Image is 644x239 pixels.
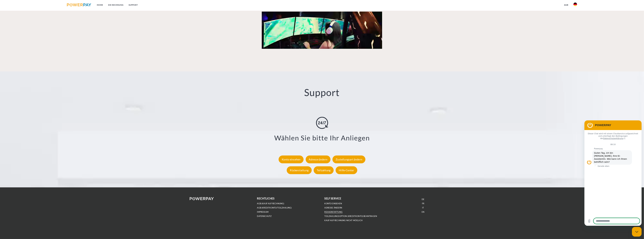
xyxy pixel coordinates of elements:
a: Rückerstattung [324,211,343,213]
a: SUPPORT [126,2,140,8]
img: logo-powerpay-white.svg [190,197,214,200]
b: rechtliches [257,197,275,200]
a: Adresse ändern [324,206,342,209]
a: IT [422,206,424,209]
a: agb [562,2,571,8]
a: Fallback Image [217,12,428,49]
a: Adresse ändern [305,158,331,161]
a: DIE RECHNUNG [106,2,126,8]
a: DATENSCHUTZ [257,215,272,217]
a: Hilfe-Center [335,169,358,172]
iframe: Schaltfläche zum Öffnen des Messaging-Fensters; Konversation läuft [632,227,642,237]
img: logo-powerpay.svg [67,3,91,6]
a: FR [422,202,424,205]
a: Konto einsehen [278,158,304,161]
a: Zustellungsart ändern [332,158,366,161]
a: AGB (Kreditkonto/Teilzahlung) [257,206,292,209]
a: Kauf auf Rechnung nicht möglich [324,219,363,222]
div: Rückerstattung [287,166,312,174]
a: AGB (Kauf auf Rechnung) [257,202,284,205]
img: online-shopping.svg [316,117,328,129]
b: self service [324,197,341,200]
a: Home [94,2,106,8]
a: Teilzahlung [313,169,334,172]
div: Adresse ändern [306,155,331,163]
a: EN [422,211,424,213]
a: Rückerstattung [286,169,312,172]
a: Konto einsehen [324,202,342,205]
img: de [573,3,577,6]
div: Teilzahlung [314,166,334,174]
a: Teilzahlungsoption (KREDITKONTO) beantragen [324,215,377,217]
h2: Support [32,87,612,98]
a: IMPRESSUM [257,211,269,213]
h3: Wählen Sie bitte Ihr Anliegen [36,134,608,142]
a: DE [422,198,424,201]
div: Konto einsehen [279,155,304,163]
div: Zustellungsart ändern [332,155,365,163]
div: Hilfe-Center [336,166,357,174]
iframe: Messaging-Fenster [584,120,642,226]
